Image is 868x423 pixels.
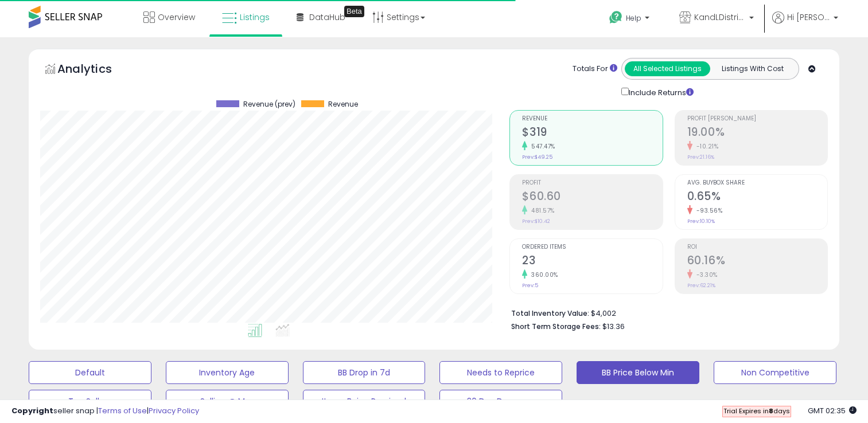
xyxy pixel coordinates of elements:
[522,154,552,160] small: Prev: $49.25
[522,190,662,205] h2: $60.60
[613,85,707,99] div: Include Returns
[687,254,827,269] h2: 60.16%
[687,218,715,225] small: Prev: 10.10%
[243,100,295,108] span: Revenue (prev)
[57,61,134,80] h5: Analytics
[687,180,827,186] span: Avg. Buybox Share
[714,361,836,384] button: Non Competitive
[687,244,827,250] span: ROI
[772,11,838,37] a: Hi [PERSON_NAME]
[573,64,617,75] div: Totals For
[309,11,345,23] span: DataHub
[577,361,699,384] button: BB Price Below Min
[687,190,827,205] h2: 0.65%
[328,100,358,108] span: Revenue
[626,13,641,23] span: Help
[344,6,364,17] div: Tooltip anchor
[527,206,555,215] small: 481.57%
[522,254,662,269] h2: 23
[522,244,662,250] span: Ordered Items
[710,61,795,76] button: Listings With Cost
[787,11,830,23] span: Hi [PERSON_NAME]
[240,11,270,23] span: Listings
[687,116,827,122] span: Profit [PERSON_NAME]
[692,142,719,151] small: -10.21%
[522,218,550,225] small: Prev: $10.42
[687,154,714,160] small: Prev: 21.16%
[687,126,827,141] h2: 19.00%
[303,361,426,384] button: BB Drop in 7d
[687,282,715,289] small: Prev: 62.21%
[166,361,289,384] button: Inventory Age
[11,406,199,417] div: seller snap | |
[692,206,723,215] small: -93.56%
[98,405,147,416] a: Terms of Use
[29,361,151,384] button: Default
[439,361,562,384] button: Needs to Reprice
[609,10,623,25] i: Get Help
[694,11,746,23] span: KandLDistribution LLC
[511,305,819,319] li: $4,002
[692,271,718,279] small: -3.30%
[527,142,555,151] small: 547.47%
[522,180,662,186] span: Profit
[522,282,538,289] small: Prev: 5
[600,2,661,37] a: Help
[527,271,558,279] small: 360.00%
[158,11,195,23] span: Overview
[769,406,773,416] b: 8
[723,406,790,416] span: Trial Expires in days
[625,61,710,76] button: All Selected Listings
[808,405,857,416] span: 2025-08-16 02:35 GMT
[511,322,601,331] b: Short Term Storage Fees:
[602,321,625,332] span: $13.36
[522,126,662,141] h2: $319
[511,308,589,318] b: Total Inventory Value:
[149,405,199,416] a: Privacy Policy
[522,116,662,122] span: Revenue
[11,405,53,416] strong: Copyright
